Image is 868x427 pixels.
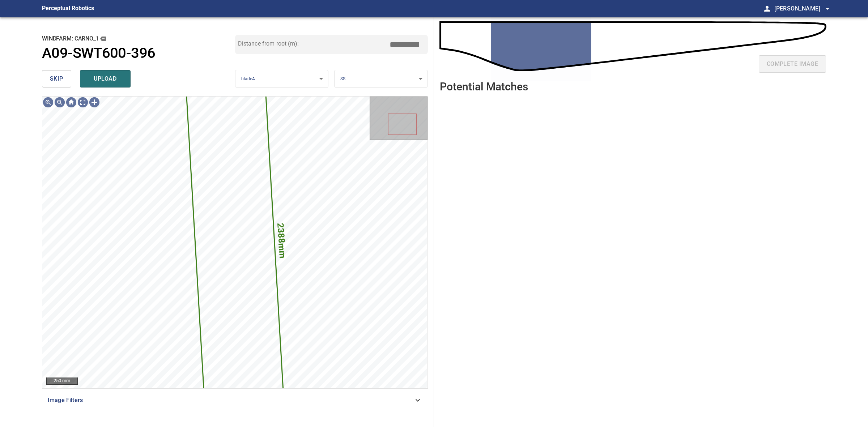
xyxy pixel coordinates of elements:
[241,76,255,81] span: bladeA
[275,223,288,259] text: 2388mm
[235,70,328,88] div: bladeA
[88,74,123,84] span: upload
[763,4,771,13] span: person
[440,81,528,93] h2: Potential Matches
[42,97,54,108] img: Zoom in
[89,97,100,108] img: Toggle selection
[42,70,71,87] button: skip
[774,4,832,14] span: [PERSON_NAME]
[48,396,413,405] span: Image Filters
[771,1,832,16] button: [PERSON_NAME]
[340,76,345,81] span: SS
[823,4,832,13] span: arrow_drop_down
[50,74,63,84] span: skip
[54,97,65,108] img: Zoom out
[42,45,235,62] a: A09-SWT600-396
[42,35,235,43] h2: windfarm: Carno_1
[42,3,94,14] figcaption: Perceptual Robotics
[42,45,155,62] h1: A09-SWT600-396
[42,392,428,409] div: Image Filters
[238,41,299,47] label: Distance from root (m):
[80,70,131,87] button: upload
[77,97,89,108] img: Toggle full page
[99,35,107,43] button: copy message details
[65,97,77,108] img: Go home
[335,70,427,88] div: SS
